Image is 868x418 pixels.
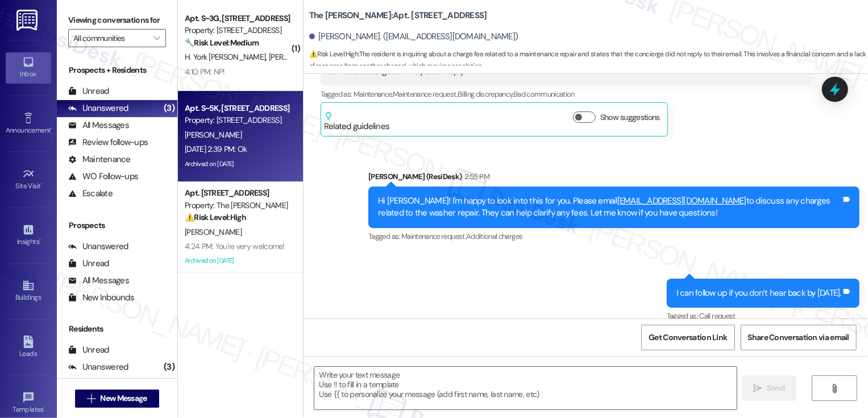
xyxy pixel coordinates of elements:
[700,311,736,321] span: Call request
[742,375,797,401] button: Send
[87,394,95,403] i: 
[401,231,466,241] span: Maintenance request ,
[741,325,857,350] button: Share Conversation via email
[368,171,859,187] div: [PERSON_NAME] (ResiDesk)
[57,323,177,335] div: Residents
[68,102,128,114] div: Unanswered
[185,144,247,154] div: [DATE] 2:39 PM: Ok
[830,384,839,393] i: 
[185,38,259,48] strong: 🔧 Risk Level: Medium
[57,64,177,76] div: Prospects + Residents
[6,220,51,251] a: Insights •
[161,358,177,376] div: (3)
[185,102,290,114] div: Apt. S~5K, [STREET_ADDRESS]
[75,390,159,408] button: New Message
[185,212,246,222] strong: ⚠️ Risk Level: High
[767,382,784,394] span: Send
[368,228,859,245] div: Tagged as:
[73,29,148,47] input: All communities
[378,195,841,220] div: Hi [PERSON_NAME]! I'm happy to look into this for you. Please email to discuss any charges relate...
[68,361,128,373] div: Unanswered
[68,136,148,148] div: Review follow-ups
[748,332,849,343] span: Share Conversation via email
[185,52,269,62] span: H. York [PERSON_NAME]
[161,100,177,117] div: (3)
[185,241,285,251] div: 4:24 PM: You're very welcome!
[393,89,458,99] span: Maintenance request ,
[185,200,290,212] div: Property: The [PERSON_NAME]
[68,188,113,200] div: Escalate
[324,111,390,133] div: Related guidelines
[269,52,329,62] span: [PERSON_NAME]
[466,231,522,241] span: Additional charges
[185,67,225,77] div: 4:10 PM: NP!
[354,89,393,99] span: Maintenance ,
[649,332,727,343] span: Get Conversation Link
[617,195,746,206] a: [EMAIL_ADDRESS][DOMAIN_NAME]
[57,220,177,231] div: Prospects
[667,308,859,324] div: Tagged as:
[185,187,290,199] div: Apt. [STREET_ADDRESS]
[513,89,575,99] span: Bad communication
[185,114,290,126] div: Property: [STREET_ADDRESS]
[6,164,51,195] a: Site Visit •
[309,48,868,73] span: : The resident is inquiring about a charge fee related to a maintenance repair and states that th...
[68,344,109,356] div: Unread
[309,49,358,59] strong: ⚠️ Risk Level: High
[41,180,43,188] span: •
[185,24,290,36] div: Property: [STREET_ADDRESS]
[676,287,841,299] div: I can follow up if you don’t hear back by [DATE].
[100,392,147,404] span: New Message
[184,157,291,171] div: Archived on [DATE]
[321,86,812,102] div: Tagged as:
[309,31,518,43] div: [PERSON_NAME]. ([EMAIL_ADDRESS][DOMAIN_NAME])
[51,125,52,133] span: •
[6,276,51,307] a: Buildings
[68,85,109,97] div: Unread
[185,13,290,24] div: Apt. S~3G, [STREET_ADDRESS]
[185,130,242,140] span: [PERSON_NAME]
[68,258,109,270] div: Unread
[68,154,131,165] div: Maintenance
[68,292,134,304] div: New Inbounds
[309,10,487,22] b: The [PERSON_NAME]: Apt. [STREET_ADDRESS]
[68,275,129,287] div: All Messages
[39,236,41,244] span: •
[754,384,762,393] i: 
[185,227,242,237] span: [PERSON_NAME]
[68,11,166,29] label: Viewing conversations for
[68,171,138,183] div: WO Follow-ups
[462,171,489,183] div: 2:55 PM
[153,34,160,43] i: 
[184,254,291,268] div: Archived on [DATE]
[458,89,513,99] span: Billing discrepancy ,
[600,111,660,123] label: Show suggestions
[44,404,45,412] span: •
[68,119,129,131] div: All Messages
[6,332,51,363] a: Leads
[641,325,734,350] button: Get Conversation Link
[68,241,128,253] div: Unanswered
[16,10,40,31] img: ResiDesk Logo
[6,52,51,83] a: Inbox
